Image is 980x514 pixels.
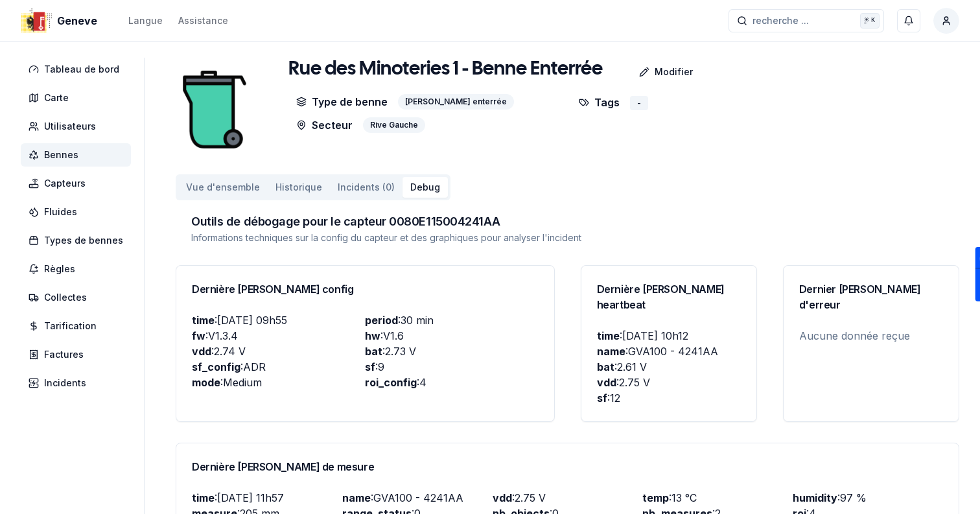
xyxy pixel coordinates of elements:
[191,231,944,244] p: Informations techniques sur la config du capteur et des graphiques pour analyser l'incident
[793,491,837,504] span: humidity
[799,281,943,312] h3: Dernier [PERSON_NAME] d'erreur
[192,328,365,344] p: : V1.3.4
[21,172,136,195] a: Capteurs
[21,343,136,366] a: Factures
[178,13,228,29] a: Assistance
[402,177,448,198] button: Debug
[597,328,741,344] p: : [DATE] 10h12
[597,344,741,359] p: : GVA100 - 4241AA
[57,13,97,29] span: Geneve
[597,345,625,358] span: name
[44,234,123,247] span: Types de bennes
[342,490,493,506] p: : GVA100 - 4241AA
[21,5,52,36] img: Geneve Logo
[192,344,365,359] p: : 2.74 V
[288,58,603,81] h1: Rue des Minoteries 1 - Benne Enterrée
[597,359,741,375] p: : 2.61 V
[603,59,703,85] a: Modifier
[597,376,616,389] span: vdd
[192,314,215,327] span: time
[597,360,614,373] span: bat
[398,94,514,110] div: [PERSON_NAME] enterrée
[342,491,371,504] span: name
[752,14,809,27] span: recherche ...
[44,348,84,361] span: Factures
[192,376,220,389] span: mode
[597,390,741,406] p: : 12
[597,329,620,342] span: time
[21,200,136,224] a: Fluides
[493,491,512,504] span: vdd
[21,257,136,281] a: Règles
[21,371,136,395] a: Incidents
[365,360,375,373] span: sf
[192,345,211,358] span: vdd
[192,490,342,506] p: : [DATE] 11h57
[192,459,943,474] h3: Dernière [PERSON_NAME] de mesure
[178,177,268,198] button: Vue d'ensemble
[21,286,136,309] a: Collectes
[21,13,102,29] button: Geneve
[365,359,538,375] p: : 9
[365,376,417,389] span: roi_config
[192,312,365,328] p: : [DATE] 09h55
[365,329,380,342] span: hw
[192,360,240,373] span: sf_config
[630,96,648,110] div: -
[192,359,365,375] p: : ADR
[44,320,97,333] span: Tarification
[21,58,136,81] a: Tableau de bord
[44,91,69,104] span: Carte
[21,314,136,338] a: Tarification
[192,375,365,390] p: : Medium
[268,177,330,198] button: Historique
[330,177,402,198] button: Incidents (0)
[642,491,669,504] span: temp
[365,345,382,358] span: bat
[365,314,398,327] span: period
[21,115,136,138] a: Utilisateurs
[44,205,77,218] span: Fluides
[799,328,943,344] div: Aucune donnée reçue
[655,65,693,78] p: Modifier
[365,344,538,359] p: : 2.73 V
[493,490,643,506] p: : 2.75 V
[192,491,215,504] span: time
[21,229,136,252] a: Types de bennes
[44,63,119,76] span: Tableau de bord
[191,216,944,228] h3: Outils de débogage pour le capteur 0080E115004241AA
[296,94,388,110] p: Type de benne
[365,375,538,390] p: : 4
[44,177,86,190] span: Capteurs
[44,120,96,133] span: Utilisateurs
[176,58,253,161] img: bin Image
[729,9,884,32] button: recherche ...⌘K
[44,263,75,275] span: Règles
[597,391,607,404] span: sf
[21,143,136,167] a: Bennes
[597,375,741,390] p: : 2.75 V
[21,86,136,110] a: Carte
[44,148,78,161] span: Bennes
[128,13,163,29] button: Langue
[365,312,538,328] p: : 30 min
[579,94,620,110] p: Tags
[793,490,943,506] p: : 97 %
[363,117,425,133] div: Rive Gauche
[365,328,538,344] p: : V1.6
[192,329,205,342] span: fw
[296,117,353,133] p: Secteur
[128,14,163,27] div: Langue
[44,377,86,390] span: Incidents
[597,281,741,312] h3: Dernière [PERSON_NAME] heartbeat
[642,490,793,506] p: : 13 °C
[44,291,87,304] span: Collectes
[192,281,539,297] h3: Dernière [PERSON_NAME] config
